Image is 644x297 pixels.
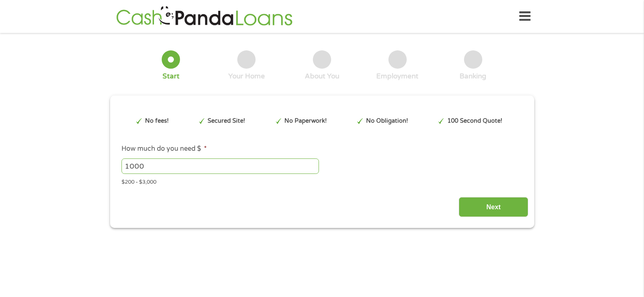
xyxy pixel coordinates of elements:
div: $200 - $3,000 [121,176,522,186]
div: Start [163,72,180,81]
p: Secured Site! [208,117,245,126]
p: No Paperwork! [284,117,327,126]
p: No fees! [145,117,169,126]
div: Your Home [228,72,265,81]
div: Banking [460,72,486,81]
p: 100 Second Quote! [447,117,502,126]
p: No Obligation! [366,117,408,126]
div: About You [305,72,339,81]
img: GetLoanNow Logo [114,5,295,28]
label: How much do you need $ [121,145,207,153]
div: Employment [376,72,418,81]
input: Next [459,197,528,217]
